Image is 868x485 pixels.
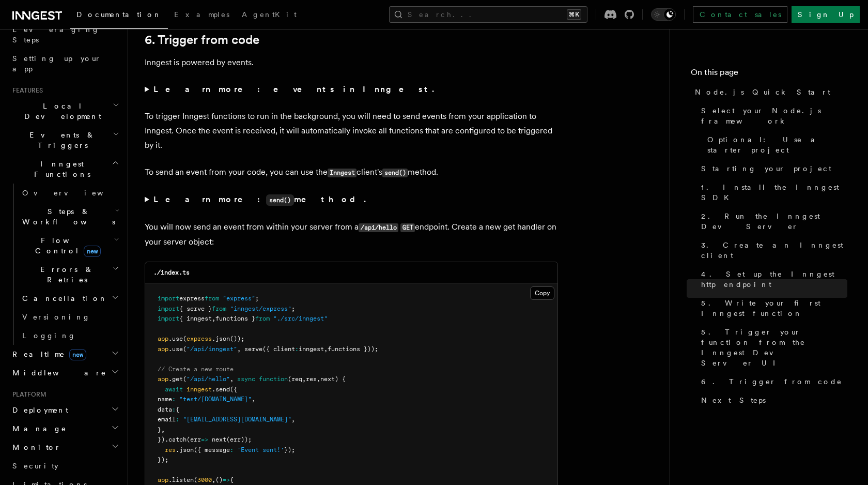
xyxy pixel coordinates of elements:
[215,315,255,322] span: functions }
[145,82,558,97] summary: Learn more: events in Inngest.
[145,33,259,47] a: 6. Trigger from code
[70,3,168,29] a: Documentation
[697,207,847,236] a: 2. Run the Inngest Dev Server
[701,376,842,387] span: 6. Trigger from code
[697,101,847,130] a: Select your Node.js framework
[172,406,176,413] span: :
[288,375,302,383] span: (req
[262,345,295,353] span: ({ client
[212,436,226,443] span: next
[291,416,295,423] span: ,
[8,101,113,122] span: Local Development
[237,375,255,383] span: async
[76,10,162,19] span: Documentation
[158,335,168,342] span: app
[255,315,270,322] span: from
[8,423,67,434] span: Manage
[201,436,208,443] span: =>
[212,315,215,322] span: ,
[230,386,237,393] span: ({
[84,246,101,257] span: new
[697,236,847,265] a: 3. Create an Inngest client
[179,315,212,322] span: { inngest
[697,391,847,410] a: Next Steps
[69,349,86,360] span: new
[701,163,831,174] span: Starting your project
[158,456,168,463] span: });
[691,66,847,83] h4: On this page
[212,335,230,342] span: .json
[697,294,847,323] a: 5. Write your first Inngest function
[400,223,415,232] code: GET
[197,476,212,483] span: 3000
[8,20,121,49] a: Leveraging Steps
[701,211,847,232] span: 2. Run the Inngest Dev Server
[205,295,219,302] span: from
[18,235,114,256] span: Flow Control
[8,349,86,359] span: Realtime
[174,10,229,19] span: Examples
[18,184,121,202] a: Overview
[176,406,179,413] span: {
[230,305,291,312] span: "inngest/express"
[158,295,179,302] span: import
[707,134,847,155] span: Optional: Use a starter project
[8,184,121,345] div: Inngest Functions
[273,315,328,322] span: "./src/inngest"
[8,419,121,438] button: Manage
[697,159,847,178] a: Starting your project
[703,130,847,159] a: Optional: Use a starter project
[168,335,183,342] span: .use
[389,6,587,23] button: Search...⌘K
[302,375,306,383] span: ,
[223,476,230,483] span: =>
[183,345,187,353] span: (
[176,446,194,453] span: .json
[22,331,76,340] span: Logging
[237,345,241,353] span: ,
[299,345,324,353] span: inngest
[158,416,176,423] span: email
[12,462,58,470] span: Security
[183,335,187,342] span: (
[8,368,106,378] span: Middleware
[530,286,554,300] button: Copy
[183,375,187,383] span: (
[320,375,346,383] span: next) {
[291,305,295,312] span: ;
[172,396,176,403] span: :
[701,298,847,319] span: 5. Write your first Inngest function
[158,396,172,403] span: name
[194,446,230,453] span: ({ message
[701,395,766,405] span: Next Steps
[158,315,179,322] span: import
[230,375,234,383] span: ,
[242,10,297,19] span: AgentKit
[328,169,357,177] code: Inngest
[187,345,237,353] span: "/api/inngest"
[165,386,183,393] span: await
[22,313,90,321] span: Versioning
[215,476,223,483] span: ()
[324,345,328,353] span: ,
[295,345,299,353] span: :
[701,105,847,126] span: Select your Node.js framework
[8,390,47,399] span: Platform
[697,372,847,391] a: 6. Trigger from code
[8,405,68,415] span: Deployment
[8,97,121,126] button: Local Development
[18,308,121,326] a: Versioning
[145,165,558,180] p: To send an event from your code, you can use the client's method.
[8,442,61,452] span: Monitor
[145,220,558,249] p: You will now send an event from within your server from a endpoint. Create a new get handler on y...
[168,375,183,383] span: .get
[158,426,161,433] span: }
[8,126,121,155] button: Events & Triggers
[792,6,860,23] a: Sign Up
[259,375,288,383] span: function
[168,476,194,483] span: .listen
[158,476,168,483] span: app
[161,426,165,433] span: ,
[230,476,234,483] span: {
[328,345,378,353] span: functions }));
